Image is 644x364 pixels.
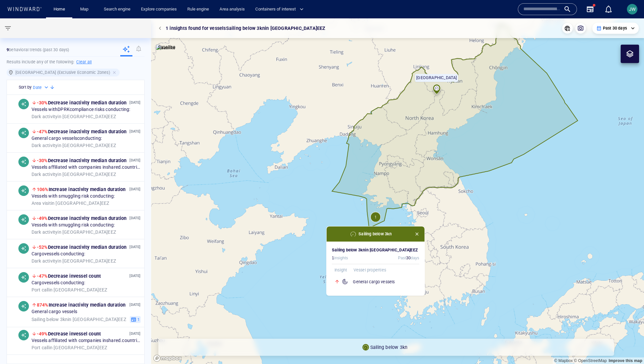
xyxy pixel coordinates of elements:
a: Map feedback [609,358,642,363]
span: Area visit [32,201,51,206]
span: Dark activity [32,229,58,235]
div: [GEOGRAPHIC_DATA] (Exclusive Economic Zones) [7,69,120,76]
a: OpenStreetMap [574,358,607,363]
span: Port call [32,287,49,292]
span: Cargo vessels conducting: [32,280,85,286]
button: Home [49,4,70,15]
h6: Date [33,84,42,91]
span: 106% [37,187,49,192]
span: General cargo vessels conducting: [32,136,102,142]
span: Insight [334,268,347,272]
span: Containers of interest [255,6,304,13]
p: [DATE] [129,331,140,337]
span: 874% [37,302,49,308]
span: Dark activity [32,114,58,119]
span: Decrease in activity median duration [37,245,127,250]
p: Satellite [158,43,175,51]
span: in [GEOGRAPHIC_DATA] EEZ [32,229,116,235]
span: 1 [332,256,334,260]
span: Decrease in activity median duration [37,129,127,134]
button: Containers of interest [253,4,309,15]
span: Dark activity [32,172,58,177]
span: Vessels with smuggling risk conducting: [32,194,115,200]
h6: Clear all [76,59,92,65]
span: -49% [37,216,48,221]
span: Decrease in vessel count [37,331,101,336]
span: Vessels affiliated with companies in shared.countries.[GEOGRAPHIC_DATA] conducting: [32,338,141,344]
span: Port call [32,345,49,350]
span: 1 [136,317,140,323]
h6: in [GEOGRAPHIC_DATA] EEZ [332,247,419,253]
h6: General cargo vessels [353,279,419,285]
p: [DATE] [129,100,140,106]
p: [DATE] [129,273,140,279]
span: Decrease in vessel count [37,273,101,279]
span: Sailing below 3kn [358,231,392,237]
span: JW [629,7,636,12]
button: JW [626,3,639,16]
p: Sailing below 3kn [370,343,407,351]
span: in [GEOGRAPHIC_DATA] EEZ [32,258,116,264]
button: 1 [130,316,141,323]
span: Decrease in activity median duration [37,100,127,105]
iframe: Chat [616,334,639,359]
a: Rule engine [185,4,212,15]
p: behavioral trends (Past 30 days) [7,47,69,53]
a: Search engine [101,4,133,15]
p: Past 30 days [603,25,627,31]
span: Past days [398,255,419,261]
span: in [GEOGRAPHIC_DATA] EEZ [32,201,109,206]
a: Map [78,4,93,15]
a: Explore companies [138,4,179,15]
span: General cargo vessels [32,309,77,315]
span: -47% [37,129,48,134]
span: 30 [406,256,411,260]
span: Dark activity [32,258,58,264]
div: Notification center [605,5,612,13]
span: Decrease in activity median duration [37,216,127,221]
p: [DATE] [129,186,140,193]
div: Past 30 days [596,25,635,31]
span: in [GEOGRAPHIC_DATA] EEZ [32,114,116,120]
span: Vessel properties [354,268,386,272]
span: Increase in activity median duration [37,302,126,308]
p: [DATE] [129,215,140,222]
span: -30% [37,158,48,163]
span: Cargo vessels conducting: [32,251,85,257]
span: in [GEOGRAPHIC_DATA] EEZ [32,143,116,149]
button: Map [75,4,96,15]
span: Decrease in activity median duration [37,158,127,163]
span: in [GEOGRAPHIC_DATA] EEZ [32,172,116,178]
canvas: Map [151,18,644,364]
span: -30% [37,100,48,105]
a: Home [51,4,68,15]
h6: [GEOGRAPHIC_DATA] (Exclusive Economic Zones) [15,69,110,76]
span: Vessels affiliated with companies in shared.countries.[GEOGRAPHIC_DATA] conducting: [32,165,141,171]
span: insights [332,255,348,261]
p: 1 insights found for vessels Sailing below 3kn in [GEOGRAPHIC_DATA] EEZ [166,25,326,32]
p: [DATE] [129,302,140,308]
a: Area analysis [217,4,247,15]
span: in [GEOGRAPHIC_DATA] EEZ [32,317,126,323]
h6: Results include any of the following: [7,57,145,67]
span: -49% [37,331,48,336]
span: Vessels with DPRK compliance risks conducting: [32,107,130,113]
span: Dark activity [32,143,58,148]
img: satellite [156,45,175,51]
span: Vessels with smuggling risk conducting: [32,223,115,228]
span: -52% [37,245,48,250]
span: Increase in activity median duration [37,187,126,192]
div: Date [33,84,50,91]
span: Sailing below 3kn [332,247,365,252]
span: in [GEOGRAPHIC_DATA] EEZ [32,345,107,351]
a: Mapbox [554,358,573,363]
p: [DATE] [129,158,140,164]
strong: 9 [7,47,9,52]
p: [DATE] [129,244,140,250]
a: Mapbox logo [153,354,182,362]
p: [DATE] [129,129,140,135]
